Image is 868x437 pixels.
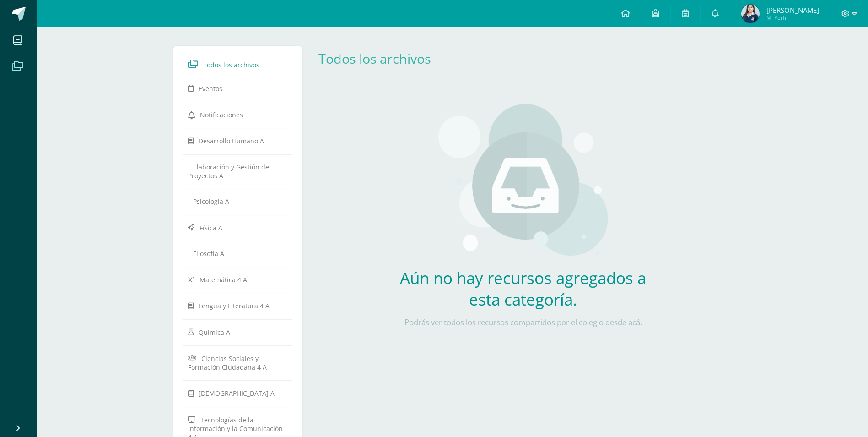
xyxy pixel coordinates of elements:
[318,49,445,67] div: Todos los archivos
[193,197,229,206] span: Psicología A
[188,193,288,209] a: Psicología A
[766,14,819,22] span: Mi Perfil
[318,49,431,67] a: Todos los archivos
[199,84,222,93] span: Eventos
[766,5,819,15] span: [PERSON_NAME]
[203,60,259,69] span: Todos los archivos
[188,163,269,180] span: Elaboración y Gestión de Proyectos A
[188,219,288,236] a: Física A
[199,223,222,232] span: Física A
[188,80,288,97] a: Eventos
[188,271,288,288] a: Matemática 4 A
[388,267,658,310] h2: Aún no hay recursos agregados a esta categoría.
[199,389,275,398] span: [DEMOGRAPHIC_DATA] A
[188,55,288,72] a: Todos los archivos
[188,324,288,340] a: Química A
[438,104,608,260] img: stages.png
[188,385,288,401] a: [DEMOGRAPHIC_DATA] A
[199,275,247,284] span: Matemática 4 A
[199,137,264,145] span: Desarrollo Humano A
[199,301,270,310] span: Lengua y Literatura 4 A
[741,5,760,23] img: 78199a84b12f29d1aed0258d96530fbf.png
[188,297,288,314] a: Lengua y Literatura 4 A
[188,354,267,371] span: Ciencias Sociales y Formación Ciudadana 4 A
[388,317,658,328] p: Podrás ver todos los recursos compartidos por el colegio desde acá.
[188,159,288,184] a: Elaboración y Gestión de Proyectos A
[188,132,288,149] a: Desarrollo Humano A
[188,350,288,375] a: Ciencias Sociales y Formación Ciudadana 4 A
[200,110,243,119] span: Notificaciones
[199,328,230,336] span: Química A
[188,246,288,262] a: Filosofía A
[188,106,288,123] a: Notificaciones
[193,249,224,258] span: Filosofía A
